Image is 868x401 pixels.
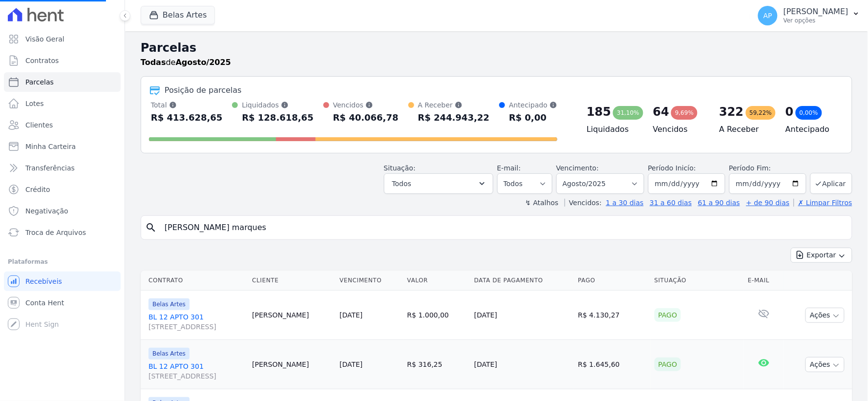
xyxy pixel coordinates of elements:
[25,99,44,108] span: Lotes
[497,164,521,172] label: E-mail:
[4,115,121,135] a: Clientes
[744,271,784,291] th: E-mail
[148,361,244,381] a: BL 12 APTO 301[STREET_ADDRESS]
[403,271,470,291] th: Valor
[25,185,50,194] span: Crédito
[810,173,852,194] button: Aplicar
[25,56,59,65] span: Contratos
[587,124,637,135] h4: Liquidados
[403,291,470,340] td: R$ 1.000,00
[148,348,190,359] span: Belas Artes
[418,110,490,126] div: R$ 244.943,22
[25,163,75,173] span: Transferências
[509,110,557,126] div: R$ 0,00
[4,180,121,199] a: Crédito
[805,357,845,372] button: Ações
[794,199,852,207] a: ✗ Limpar Filtros
[556,164,599,172] label: Vencimento:
[470,291,574,340] td: [DATE]
[509,100,557,110] div: Antecipado
[333,100,399,110] div: Vencidos
[791,248,852,263] button: Exportar
[470,271,574,291] th: Data de Pagamento
[671,106,698,120] div: 9,69%
[248,340,336,389] td: [PERSON_NAME]
[648,164,696,172] label: Período Inicío:
[148,322,244,332] span: [STREET_ADDRESS]
[25,276,62,286] span: Recebíveis
[339,360,362,368] a: [DATE]
[4,137,121,156] a: Minha Carteira
[4,29,121,49] a: Visão Geral
[565,199,602,207] label: Vencidos:
[4,51,121,70] a: Contratos
[25,298,64,308] span: Conta Hent
[4,72,121,92] a: Parcelas
[4,223,121,242] a: Troca de Arquivos
[587,104,611,120] div: 185
[151,100,223,110] div: Total
[384,173,493,194] button: Todos
[796,106,822,120] div: 0,00%
[248,271,336,291] th: Cliente
[746,106,776,120] div: 59,22%
[746,199,790,207] a: + de 90 dias
[141,58,166,67] strong: Todas
[141,39,852,57] h2: Parcelas
[613,106,643,120] div: 31,10%
[750,2,868,29] button: AP [PERSON_NAME] Ver opções
[403,340,470,389] td: R$ 316,25
[470,340,574,389] td: [DATE]
[783,17,848,24] p: Ver opções
[151,110,223,126] div: R$ 413.628,65
[248,291,336,340] td: [PERSON_NAME]
[145,222,157,233] i: search
[25,206,68,216] span: Negativação
[25,77,54,87] span: Parcelas
[606,199,644,207] a: 1 a 30 dias
[574,291,650,340] td: R$ 4.130,27
[574,340,650,389] td: R$ 1.645,60
[148,312,244,332] a: BL 12 APTO 301[STREET_ADDRESS]
[655,308,681,322] div: Pago
[763,12,772,19] span: AP
[651,271,744,291] th: Situação
[418,100,490,110] div: A Receber
[720,124,770,135] h4: A Receber
[698,199,740,207] a: 61 a 90 dias
[574,271,650,291] th: Pago
[165,84,242,96] div: Posição de parcelas
[4,201,121,221] a: Negativação
[525,199,558,207] label: ↯ Atalhos
[148,371,244,381] span: [STREET_ADDRESS]
[4,272,121,291] a: Recebíveis
[8,256,117,268] div: Plataformas
[141,57,231,68] p: de
[720,104,744,120] div: 322
[384,164,416,172] label: Situação:
[25,120,53,130] span: Clientes
[4,293,121,313] a: Conta Hent
[729,163,806,173] label: Período Fim:
[653,104,669,120] div: 64
[333,110,399,126] div: R$ 40.066,78
[339,311,362,319] a: [DATE]
[785,104,794,120] div: 0
[159,218,848,237] input: Buscar por nome do lote ou do cliente
[242,100,314,110] div: Liquidados
[785,124,836,135] h4: Antecipado
[650,199,692,207] a: 31 a 60 dias
[805,308,845,323] button: Ações
[141,271,248,291] th: Contrato
[141,6,215,24] button: Belas Artes
[25,142,76,151] span: Minha Carteira
[4,94,121,113] a: Lotes
[25,228,86,237] span: Troca de Arquivos
[783,7,848,17] p: [PERSON_NAME]
[655,358,681,371] div: Pago
[176,58,231,67] strong: Agosto/2025
[242,110,314,126] div: R$ 128.618,65
[653,124,704,135] h4: Vencidos
[4,158,121,178] a: Transferências
[392,178,411,190] span: Todos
